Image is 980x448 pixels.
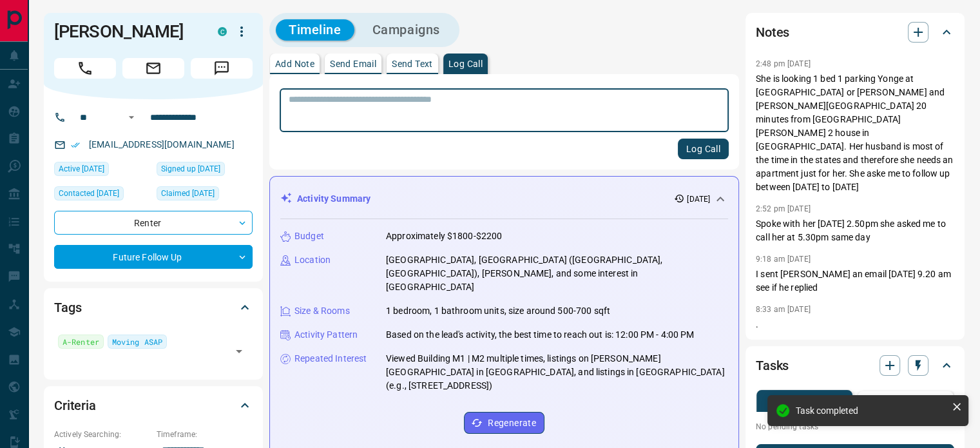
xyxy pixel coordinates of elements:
[756,355,789,376] h2: Tasks
[124,110,139,125] button: Open
[392,59,433,68] p: Send Text
[157,162,253,180] div: Tue Aug 19 2025
[280,187,728,211] div: Activity Summary[DATE]
[218,27,227,36] div: condos.ca
[71,141,80,150] svg: Email Verified
[54,58,116,79] span: Call
[112,335,162,348] span: Moving ASAP
[294,229,324,243] p: Budget
[54,292,253,323] div: Tags
[756,22,789,43] h2: Notes
[230,342,248,360] button: Open
[386,229,502,243] p: Approximately $1800-$2200
[360,19,453,41] button: Campaigns
[294,352,367,365] p: Repeated Interest
[54,245,253,269] div: Future Follow Up
[386,328,694,342] p: Based on the lead's activity, the best time to reach out is: 12:00 PM - 4:00 PM
[89,139,235,150] a: [EMAIL_ADDRESS][DOMAIN_NAME]
[54,390,253,421] div: Criteria
[191,58,253,79] span: Message
[161,187,215,200] span: Claimed [DATE]
[54,21,198,42] h1: [PERSON_NAME]
[756,59,811,68] p: 2:48 pm [DATE]
[756,204,811,213] p: 2:52 pm [DATE]
[756,72,954,194] p: She is looking 1 bed 1 parking Yonge at [GEOGRAPHIC_DATA] or [PERSON_NAME] and [PERSON_NAME][GEOG...
[297,192,370,206] p: Activity Summary
[157,186,253,204] div: Wed Aug 20 2025
[294,304,350,318] p: Size & Rooms
[161,162,220,175] span: Signed up [DATE]
[157,429,253,440] p: Timeframe:
[54,162,150,180] div: Sun Aug 24 2025
[796,405,946,416] div: Task completed
[756,255,811,264] p: 9:18 am [DATE]
[54,429,150,440] p: Actively Searching:
[276,19,354,41] button: Timeline
[54,297,81,318] h2: Tags
[756,305,811,314] p: 8:33 am [DATE]
[54,211,253,235] div: Renter
[386,304,610,318] p: 1 bedroom, 1 bathroom units, size around 500-700 sqft
[756,350,954,381] div: Tasks
[448,59,483,68] p: Log Call
[687,193,710,205] p: [DATE]
[59,187,119,200] span: Contacted [DATE]
[330,59,376,68] p: Send Email
[756,318,954,331] p: .
[386,352,728,393] p: Viewed Building M1 | M2 multiple times, listings on [PERSON_NAME][GEOGRAPHIC_DATA] in [GEOGRAPHIC...
[756,268,954,295] p: I sent [PERSON_NAME] an email [DATE] 9.20 am see if he replied
[54,395,96,416] h2: Criteria
[756,17,954,48] div: Notes
[62,335,99,348] span: A-Renter
[122,58,184,79] span: Email
[678,139,729,159] button: Log Call
[294,328,358,342] p: Activity Pattern
[464,412,544,434] button: Regenerate
[275,59,314,68] p: Add Note
[756,417,954,436] p: No pending tasks
[756,217,954,244] p: Spoke with her [DATE] 2.50pm she asked me to call her at 5.30pm same day
[294,253,331,267] p: Location
[386,253,728,294] p: [GEOGRAPHIC_DATA], [GEOGRAPHIC_DATA] ([GEOGRAPHIC_DATA], [GEOGRAPHIC_DATA]), [PERSON_NAME], and s...
[59,162,104,175] span: Active [DATE]
[54,186,150,204] div: Wed Aug 20 2025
